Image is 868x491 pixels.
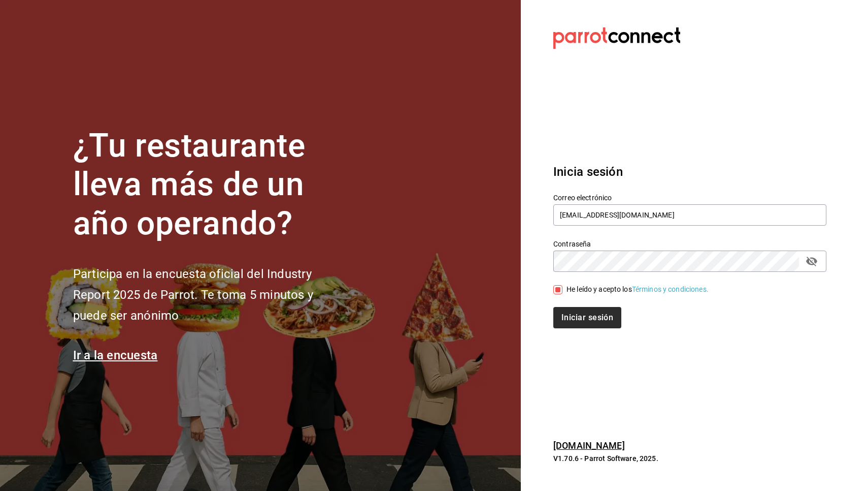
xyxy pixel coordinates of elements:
[73,348,158,362] a: Ir a la encuesta
[553,307,621,328] button: Iniciar sesión
[73,127,347,243] h1: ¿Tu restaurante lleva más de un año operando?
[553,204,826,226] input: Ingresa tu correo electrónico
[553,240,826,247] label: Contraseña
[632,285,709,293] a: Términos y condiciones.
[73,264,347,326] h2: Participa en la encuesta oficial del Industry Report 2025 de Parrot. Te toma 5 minutos y puede se...
[566,284,709,295] div: He leído y acepto los
[803,253,820,270] button: passwordField
[553,163,826,181] h3: Inicia sesión
[553,453,826,464] p: V1.70.6 - Parrot Software, 2025.
[553,440,625,451] a: [DOMAIN_NAME]
[553,194,826,201] label: Correo electrónico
